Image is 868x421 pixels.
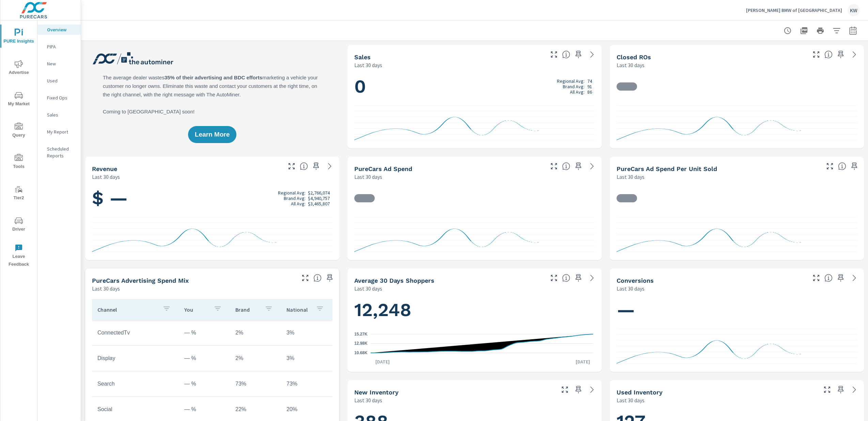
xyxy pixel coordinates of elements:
p: Last 30 days [617,396,645,404]
td: Display [92,350,179,367]
h5: Used Inventory [617,389,663,396]
a: See more details in report [849,384,860,395]
p: $2,766,074 [308,190,330,196]
h5: New Inventory [354,389,399,396]
p: Brand Avg: [563,84,585,89]
button: Make Fullscreen [822,384,833,395]
div: Sales [37,110,81,120]
p: My Report [47,128,75,135]
td: Social [92,401,179,418]
p: Last 30 days [354,396,382,404]
td: 20% [281,401,332,418]
p: 91 [587,84,592,89]
p: Sales [47,111,75,118]
p: Last 30 days [354,61,382,69]
div: KW [848,4,860,16]
button: "Export Report to PDF" [797,24,811,37]
h5: Revenue [92,165,117,172]
td: 22% [230,401,281,418]
td: Search [92,375,179,392]
span: Save this to your personalized report [849,161,860,172]
p: Fixed Ops [47,94,75,101]
span: The number of dealer-specified goals completed by a visitor. [Source: This data is provided by th... [824,274,833,282]
h5: PureCars Ad Spend [354,165,412,172]
span: Total sales revenue over the selected date range. [Source: This data is sourced from the dealer’s... [300,162,308,170]
button: Select Date Range [846,24,860,37]
span: Save this to your personalized report [573,384,584,395]
p: Brand [235,306,259,313]
p: Used [47,77,75,84]
span: Save this to your personalized report [835,384,846,395]
td: — % [179,401,230,418]
h5: Average 30 Days Shoppers [354,277,434,284]
a: See more details in report [587,384,598,395]
p: You [184,306,208,313]
h5: Closed ROs [617,53,651,61]
span: Save this to your personalized report [324,272,335,283]
text: 15.27K [354,332,368,337]
p: [DATE] [371,358,394,365]
h1: — [617,298,857,322]
div: Fixed Ops [37,93,81,103]
span: Save this to your personalized report [835,49,846,60]
p: 86 [587,89,592,95]
span: My Market [2,91,35,108]
div: nav menu [0,20,37,271]
p: Last 30 days [617,173,645,181]
p: Last 30 days [92,284,120,293]
button: Learn More [188,126,236,143]
div: New [37,59,81,69]
p: Brand Avg: [284,196,306,201]
button: Print Report [813,24,827,37]
h5: Sales [354,53,371,61]
td: — % [179,350,230,367]
td: — % [179,324,230,341]
p: Regional Avg: [278,190,306,196]
button: Make Fullscreen [286,161,297,172]
a: See more details in report [587,272,598,283]
p: Last 30 days [354,173,382,181]
span: Leave Feedback [2,244,35,268]
p: 74 [587,78,592,84]
p: Scheduled Reports [47,145,75,159]
h1: 12,248 [354,298,595,322]
p: Last 30 days [617,284,645,293]
h5: PureCars Advertising Spend Mix [92,277,189,284]
span: Save this to your personalized report [835,272,846,283]
td: 3% [281,350,332,367]
p: New [47,60,75,67]
td: — % [179,375,230,392]
p: All Avg: [570,89,585,95]
td: 2% [230,324,281,341]
span: This table looks at how you compare to the amount of budget you spend per channel as opposed to y... [313,274,322,282]
span: Query [2,123,35,139]
div: Overview [37,25,81,35]
div: PIPA [37,42,81,52]
a: See more details in report [849,272,860,283]
span: Number of Repair Orders Closed by the selected dealership group over the selected time range. [So... [824,50,833,59]
text: 10.68K [354,350,368,355]
p: $3,465,807 [308,201,330,206]
span: Save this to your personalized report [573,49,584,60]
button: Make Fullscreen [811,272,822,283]
td: 73% [281,375,332,392]
button: Make Fullscreen [824,161,835,172]
p: [DATE] [571,358,595,365]
span: Learn More [195,131,230,138]
div: Scheduled Reports [37,144,81,161]
span: Save this to your personalized report [573,272,584,283]
p: Last 30 days [354,284,382,293]
h1: 0 [354,75,595,98]
span: Tier2 [2,185,35,202]
a: See more details in report [849,49,860,60]
a: See more details in report [587,49,598,60]
p: Channel [97,306,157,313]
p: [PERSON_NAME] BMW of [GEOGRAPHIC_DATA] [746,7,842,13]
button: Apply Filters [830,24,843,37]
p: Overview [47,26,75,33]
div: Used [37,76,81,86]
p: All Avg: [291,201,306,206]
p: Last 30 days [92,173,120,181]
a: See more details in report [324,161,335,172]
button: Make Fullscreen [548,272,559,283]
